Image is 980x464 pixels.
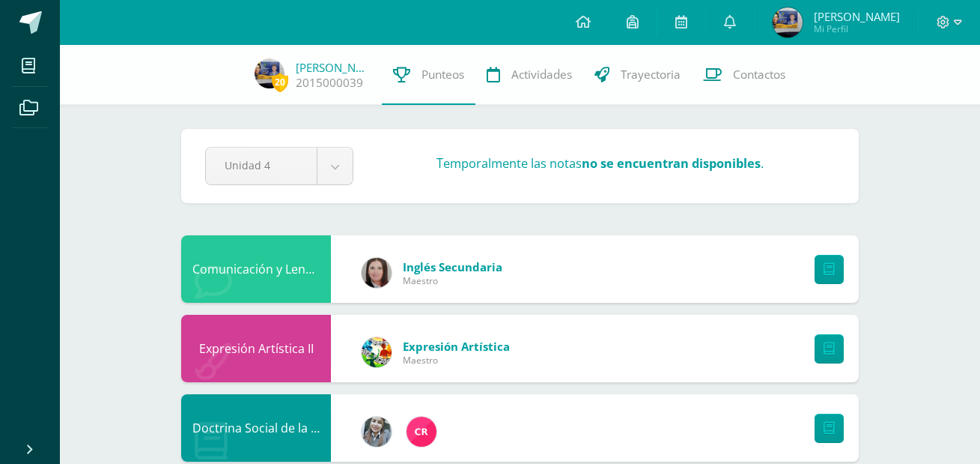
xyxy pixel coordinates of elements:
strong: no se encuentran disponibles [582,155,761,172]
span: Punteos [421,67,464,82]
span: Trayectoria [621,67,681,82]
img: cba4c69ace659ae4cf02a5761d9a2473.png [362,417,392,447]
span: Unidad 4 [225,148,298,183]
a: Unidad 4 [206,148,353,184]
span: [PERSON_NAME] [814,9,900,24]
span: Actividades [511,67,572,82]
span: Maestro [403,354,510,367]
img: 8af0450cf43d44e38c4a1497329761f3.png [362,258,392,288]
a: Trayectoria [583,45,692,105]
div: Doctrina Social de la Iglesia [181,394,331,462]
h3: Temporalmente las notas . [436,154,764,172]
a: Actividades [475,45,583,105]
span: Mi Perfil [814,22,900,35]
img: 7fd2f5911be2e44435e5a07479c5e666.png [773,7,803,37]
img: 866c3f3dc5f3efb798120d7ad13644d9.png [407,417,436,447]
div: Comunicación y Lenguaje L3 Inglés [181,235,331,303]
a: Punteos [382,45,475,105]
span: Expresión Artística [403,339,510,354]
span: Maestro [403,274,502,287]
a: [PERSON_NAME] [296,60,371,75]
a: Contactos [692,45,797,105]
a: 2015000039 [296,75,363,91]
span: Contactos [733,67,785,82]
span: Inglés Secundaria [403,259,502,274]
span: 20 [272,73,288,91]
img: 159e24a6ecedfdf8f489544946a573f0.png [362,337,392,367]
img: 7fd2f5911be2e44435e5a07479c5e666.png [255,58,284,88]
div: Expresión Artística II [181,315,331,382]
